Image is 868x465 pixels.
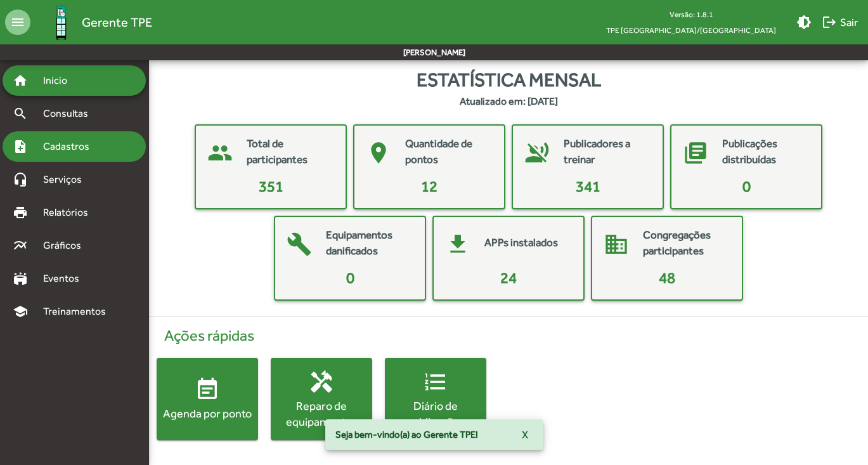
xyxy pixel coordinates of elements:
[36,106,105,121] span: Consultas
[346,269,354,286] span: 0
[405,136,491,168] mat-card-title: Quantidade de pontos
[13,304,28,319] mat-icon: school
[309,369,334,394] mat-icon: handyman
[13,139,28,154] mat-icon: note_add
[36,73,86,88] span: Início
[280,225,318,263] mat-icon: build
[201,134,239,172] mat-icon: people
[512,423,538,446] button: X
[13,271,28,286] mat-icon: stadium
[518,134,556,172] mat-icon: voice_over_off
[742,178,751,195] span: 0
[335,428,478,441] span: Seja bem-vindo(a) ao Gerente TPE!
[13,238,28,253] mat-icon: multiline_chart
[796,15,812,30] mat-icon: brightness_medium
[439,225,477,263] mat-icon: get_app
[13,73,28,88] mat-icon: home
[817,11,863,34] button: Sair
[13,172,28,187] mat-icon: headset_mic
[460,94,558,109] strong: Atualizado em: [DATE]
[82,12,152,32] span: Gerente TPE
[271,358,372,440] button: Reparo de equipamentos
[421,178,437,195] span: 12
[564,136,650,168] mat-card-title: Publicadores a treinar
[423,369,448,394] mat-icon: format_list_numbered
[522,423,528,446] span: X
[195,377,220,402] mat-icon: event_note
[5,10,30,35] mat-icon: menu
[36,271,96,286] span: Eventos
[157,405,258,421] div: Agenda por ponto
[36,238,98,253] span: Gráficos
[271,397,372,429] div: Reparo de equipamentos
[596,22,786,38] span: TPE [GEOGRAPHIC_DATA]/[GEOGRAPHIC_DATA]
[36,205,105,220] span: Relatórios
[259,178,283,195] span: 351
[326,227,412,259] mat-card-title: Equipamentos danificados
[596,6,786,22] div: Versão: 1.8.1
[13,205,28,220] mat-icon: print
[157,358,258,440] button: Agenda por ponto
[822,11,858,34] span: Sair
[247,136,333,168] mat-card-title: Total de participantes
[30,2,152,43] a: Gerente TPE
[597,225,635,263] mat-icon: domain
[385,397,486,429] div: Diário de publicações
[500,269,517,286] span: 24
[36,304,121,319] span: Treinamentos
[576,178,600,195] span: 341
[659,269,675,286] span: 48
[643,227,729,259] mat-card-title: Congregações participantes
[41,2,82,43] img: Logo
[360,134,398,172] mat-icon: place
[677,134,715,172] mat-icon: library_books
[822,15,837,30] mat-icon: logout
[36,139,106,154] span: Cadastros
[36,172,99,187] span: Serviços
[157,327,860,345] h4: Ações rápidas
[417,65,601,94] span: Estatística mensal
[484,235,558,251] mat-card-title: APPs instalados
[722,136,808,168] mat-card-title: Publicações distribuídas
[13,106,28,121] mat-icon: search
[385,358,486,440] button: Diário de publicações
